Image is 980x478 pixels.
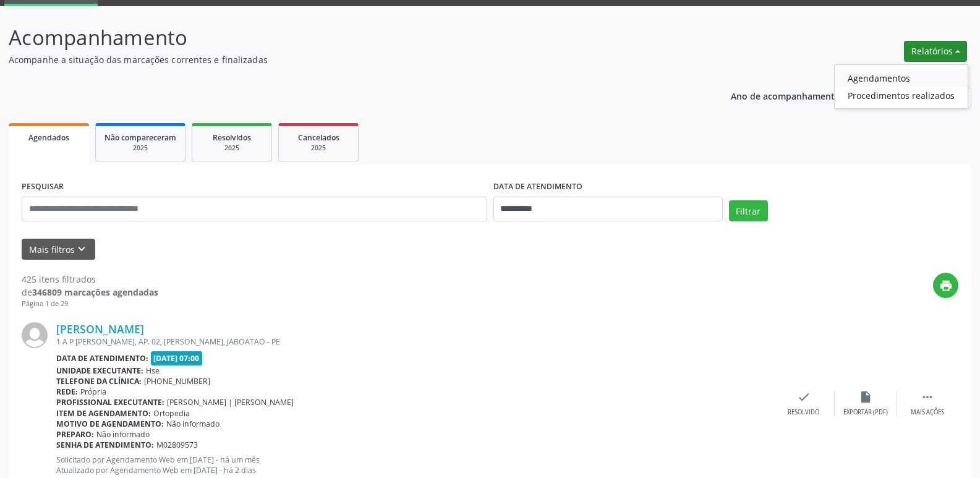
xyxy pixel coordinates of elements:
span: [PERSON_NAME] | [PERSON_NAME] [167,397,294,408]
a: Agendamentos [835,69,968,87]
ul: Relatórios [834,64,968,109]
span: Ortopedia [153,408,190,419]
strong: 346809 marcações agendadas [32,286,158,298]
label: PESQUISAR [22,177,64,197]
i: print [939,279,953,292]
label: DATA DE ATENDIMENTO [493,177,582,197]
div: Exportar (PDF) [843,408,888,417]
span: Não compareceram [104,132,176,143]
i: check [797,390,811,404]
span: Cancelados [298,132,339,143]
img: img [22,322,48,348]
p: Solicitado por Agendamento Web em [DATE] - há um mês Atualizado por Agendamento Web em [DATE] - h... [56,455,773,476]
span: Não informado [166,419,219,429]
b: Unidade executante: [56,365,143,376]
i: keyboard_arrow_down [75,242,88,256]
div: 425 itens filtrados [22,273,158,286]
button: Relatórios [904,41,967,62]
b: Profissional executante: [56,397,164,408]
p: Ano de acompanhamento [731,88,840,103]
b: Item de agendamento: [56,408,151,419]
div: Página 1 de 29 [22,299,158,309]
span: Hse [146,365,160,376]
span: Própria [80,386,106,397]
div: Mais ações [911,408,944,417]
div: 2025 [288,143,349,153]
div: 2025 [201,143,263,153]
button: Filtrar [729,200,768,221]
a: Procedimentos realizados [835,87,968,104]
p: Acompanhe a situação das marcações correntes e finalizadas [9,53,683,66]
b: Motivo de agendamento: [56,419,164,429]
span: [DATE] 07:00 [151,351,203,365]
div: 1 A P [PERSON_NAME], AP. 02, [PERSON_NAME], JABOATAO - PE [56,336,773,347]
div: de [22,286,158,299]
span: Resolvidos [213,132,251,143]
span: M02809573 [156,440,198,450]
p: Acompanhamento [9,22,683,53]
span: Não informado [96,429,150,440]
b: Preparo: [56,429,94,440]
button: print [933,273,958,298]
a: [PERSON_NAME] [56,322,144,336]
i:  [921,390,934,404]
span: Agendados [28,132,69,143]
b: Rede: [56,386,78,397]
i: insert_drive_file [859,390,872,404]
b: Telefone da clínica: [56,376,142,386]
button: Mais filtroskeyboard_arrow_down [22,239,95,260]
div: Resolvido [788,408,819,417]
b: Data de atendimento: [56,353,148,364]
b: Senha de atendimento: [56,440,154,450]
div: 2025 [104,143,176,153]
span: [PHONE_NUMBER] [144,376,210,386]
